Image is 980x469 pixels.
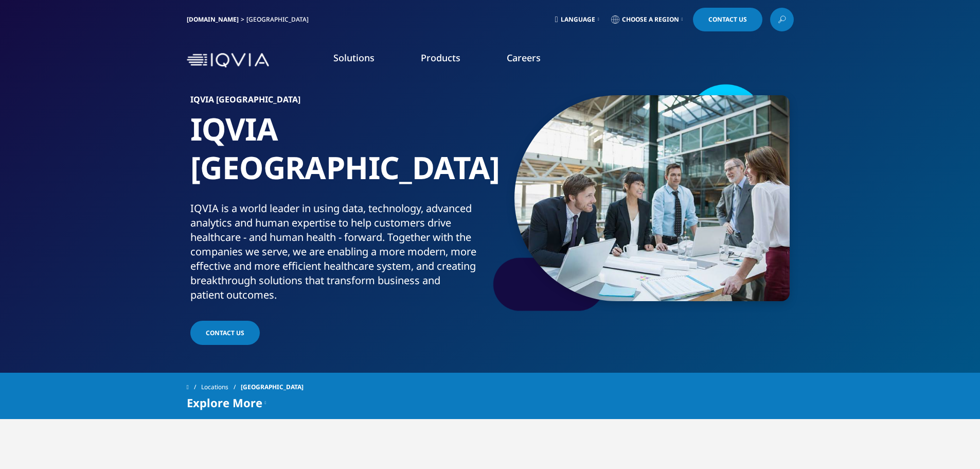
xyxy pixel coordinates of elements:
[190,321,260,345] a: Contact Us
[187,53,269,68] img: IQVIA Healthcare Information Technology and Pharma Clinical Research Company
[693,8,762,31] a: Contact Us
[622,15,679,24] span: Choose a Region
[187,15,239,24] a: [DOMAIN_NAME]
[421,51,460,64] a: Products
[333,51,375,64] a: Solutions
[190,95,486,110] h6: IQVIA [GEOGRAPHIC_DATA]
[514,95,790,301] img: 059_standing-meeting.jpg
[507,51,541,64] a: Careers
[190,110,486,201] h1: IQVIA [GEOGRAPHIC_DATA]
[708,16,747,23] span: Contact Us
[273,36,794,84] nav: Primary
[241,378,304,396] span: [GEOGRAPHIC_DATA]
[561,15,595,24] span: Language
[190,201,486,302] div: IQVIA is a world leader in using data, technology, advanced analytics and human expertise to help...
[187,396,262,409] span: Explore More
[206,328,244,337] span: Contact Us
[246,15,313,24] div: [GEOGRAPHIC_DATA]
[201,378,241,396] a: Locations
